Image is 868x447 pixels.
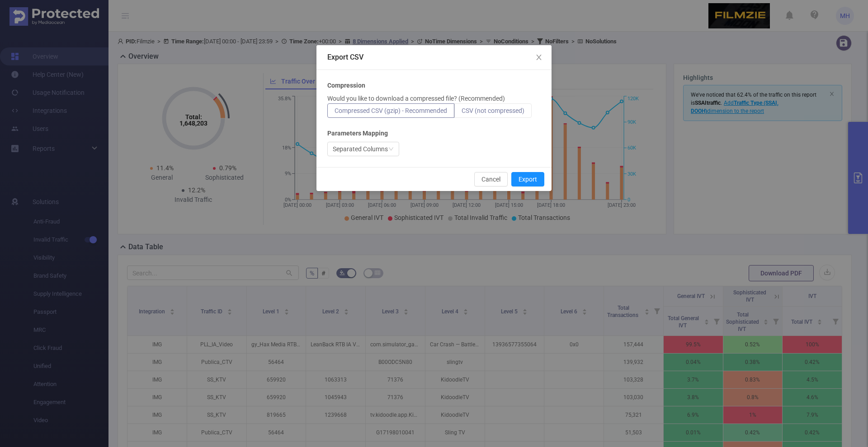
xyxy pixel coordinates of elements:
span: CSV (not compressed) [462,107,524,114]
p: Would you like to download a compressed file? (Recommended) [327,94,505,103]
div: Separated Columns [333,142,388,156]
button: Export [511,172,544,186]
div: Export CSV [327,52,541,62]
b: Parameters Mapping [327,129,388,138]
i: icon: close [535,54,542,61]
button: Close [526,45,552,70]
span: Compressed CSV (gzip) - Recommended [335,107,447,114]
button: Cancel [474,172,508,186]
b: Compression [327,81,365,90]
i: icon: down [388,146,394,153]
